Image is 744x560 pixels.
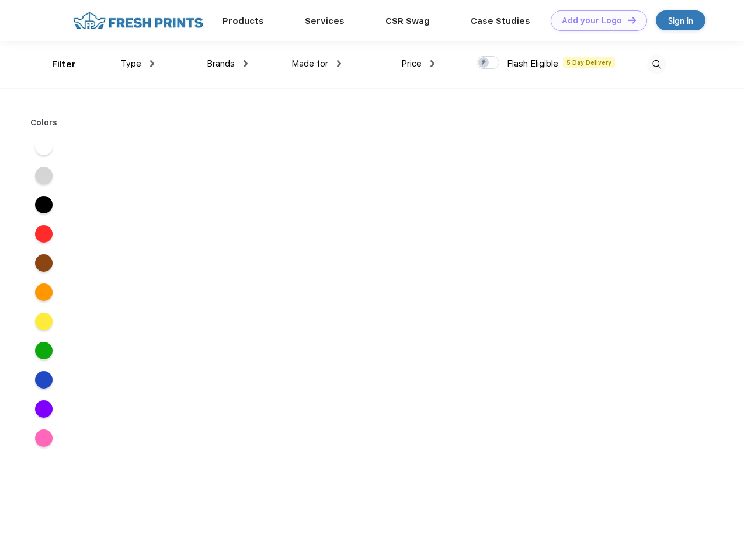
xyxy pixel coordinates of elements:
img: dropdown.png [244,60,248,67]
a: Sign in [656,10,705,30]
img: desktop_search.svg [647,55,666,74]
img: dropdown.png [150,60,154,67]
span: Type [121,58,141,69]
img: DT [628,17,636,23]
img: dropdown.png [430,60,434,67]
span: Brands [207,58,235,69]
span: Price [401,58,422,69]
span: 5 Day Delivery [563,57,615,68]
img: fo%20logo%202.webp [69,10,207,31]
div: Add your Logo [562,16,622,26]
img: dropdown.png [337,60,341,67]
span: Flash Eligible [507,58,558,69]
div: Filter [52,58,76,71]
a: Products [222,16,264,26]
div: Colors [22,117,67,129]
span: Made for [291,58,328,69]
div: Sign in [668,14,693,27]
